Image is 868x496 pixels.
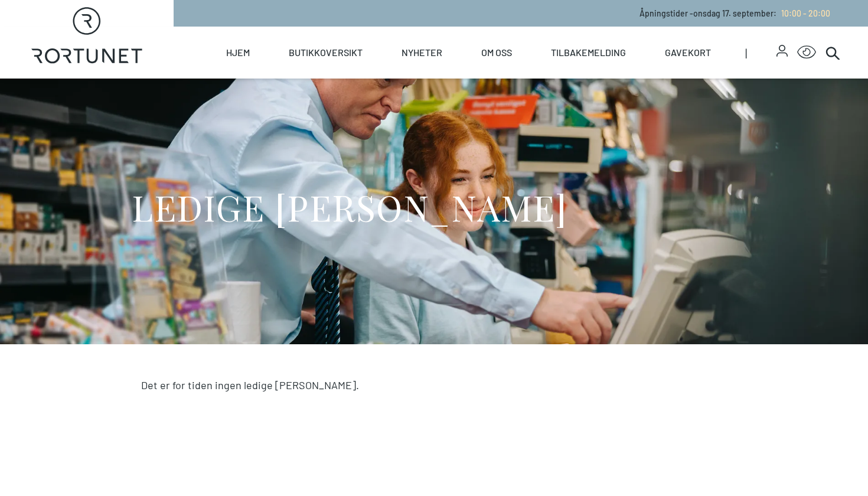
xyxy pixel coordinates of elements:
[402,27,442,79] a: Nyheter
[639,7,830,19] p: Åpningstider - onsdag 17. september :
[289,27,363,79] a: Butikkoversikt
[776,8,830,18] a: 10:00 - 20:00
[481,27,512,79] a: Om oss
[797,43,816,62] button: Open Accessibility Menu
[781,8,830,18] span: 10:00 - 20:00
[665,27,711,79] a: Gavekort
[745,27,776,79] span: |
[226,27,250,79] a: Hjem
[132,185,567,229] h1: LEDIGE [PERSON_NAME]
[551,27,626,79] a: Tilbakemelding
[141,377,727,393] p: Det er for tiden ingen ledige [PERSON_NAME].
